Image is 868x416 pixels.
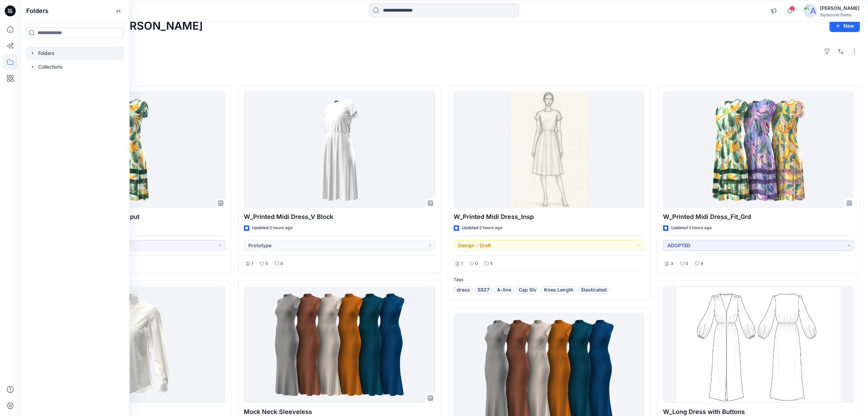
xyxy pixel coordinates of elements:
[663,91,854,208] a: W_Printed Midi Dress_Fit_Grd
[820,12,859,17] div: Stylezone Demo
[686,260,688,267] p: 0
[454,212,645,222] p: W_Printed Midi Dress_Insp
[544,286,574,294] span: Knee Length
[29,71,860,79] h4: Styles
[454,276,645,283] p: Tags
[701,260,703,267] p: 4
[519,286,536,294] span: Cap Slv
[251,260,253,267] p: 1
[252,224,293,232] p: Updated 2 hours ago
[280,260,283,267] p: 0
[820,4,859,12] div: [PERSON_NAME]
[475,260,478,267] p: 0
[34,286,225,403] a: Shirt DEV_AUG 2025
[244,212,435,222] p: W_Printed Midi Dress_V Block
[671,260,673,267] p: 3
[490,260,492,267] p: 5
[34,212,225,222] p: W_Printed Midi Dress_Design Input
[244,286,435,403] a: Mock Neck Sleeveless
[663,212,854,222] p: W_Printed Midi Dress_Fit_Grd
[462,224,502,232] p: Updated 2 hours ago
[829,20,860,32] button: New
[477,286,489,294] span: SS27
[265,260,268,267] p: 0
[804,4,817,18] img: avatar
[244,91,435,208] a: W_Printed Midi Dress_V Block
[581,286,607,294] span: Elasticated
[663,286,854,403] a: W_Long Dress with Buttons
[457,286,470,294] span: dress
[671,224,712,232] p: Updated 2 hours ago
[497,286,511,294] span: A-line
[454,91,645,208] a: W_Printed Midi Dress_Insp
[461,260,463,267] p: 1
[34,91,225,208] a: W_Printed Midi Dress_Design Input
[790,6,795,11] span: 2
